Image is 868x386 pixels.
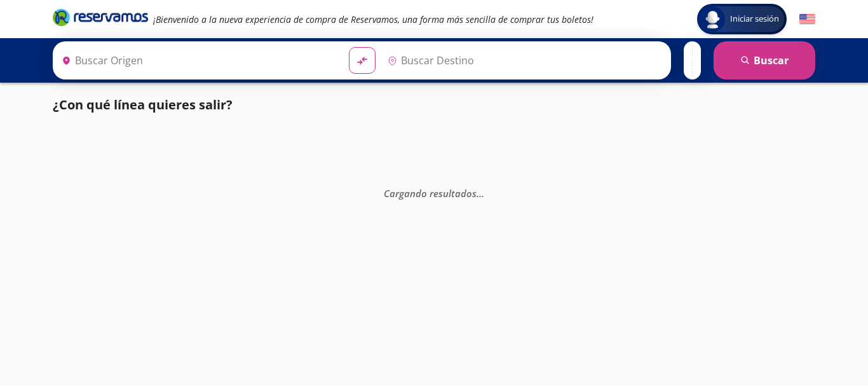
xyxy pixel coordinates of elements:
span: . [477,186,479,199]
button: English [799,11,815,27]
input: Buscar Destino [383,45,665,76]
button: Buscar [714,41,815,79]
p: ¿Con qué línea quieres salir? [53,95,233,114]
a: Brand Logo [53,8,148,31]
span: . [482,186,484,199]
span: Iniciar sesión [725,13,784,25]
input: Buscar Origen [57,45,339,76]
span: . [479,186,482,199]
em: ¡Bienvenido a la nueva experiencia de compra de Reservamos, una forma más sencilla de comprar tus... [153,13,593,25]
i: Brand Logo [53,8,148,27]
em: Cargando resultados [384,186,484,199]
